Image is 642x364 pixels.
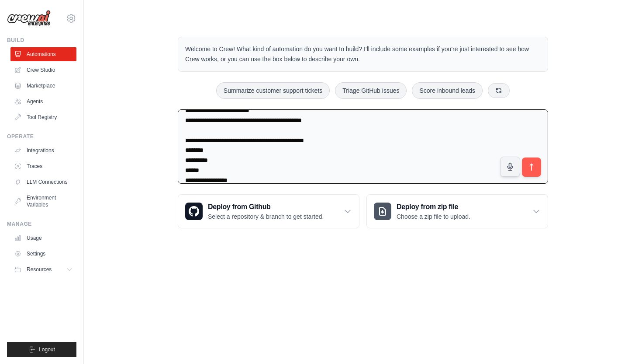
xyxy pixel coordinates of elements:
[27,266,52,273] span: Resources
[10,94,76,108] a: Agents
[7,133,76,140] div: Operate
[7,37,76,44] div: Build
[10,159,76,173] a: Traces
[7,10,51,27] img: Logo
[10,175,76,189] a: LLM Connections
[7,342,76,357] button: Logout
[10,143,76,157] a: Integrations
[10,231,76,245] a: Usage
[10,191,76,212] a: Environment Variables
[598,322,642,364] iframe: Chat Widget
[7,220,76,227] div: Manage
[10,79,76,93] a: Marketplace
[10,262,76,276] button: Resources
[397,212,470,221] p: Choose a zip file to upload.
[185,44,541,64] p: Welcome to Crew! What kind of automation do you want to build? I'll include some examples if you'...
[208,202,324,212] h3: Deploy from Github
[412,82,483,99] button: Score inbound leads
[10,63,76,77] a: Crew Studio
[208,212,324,221] p: Select a repository & branch to get started.
[10,247,76,261] a: Settings
[397,202,470,212] h3: Deploy from zip file
[10,47,76,61] a: Automations
[335,82,407,99] button: Triage GitHub issues
[216,82,330,99] button: Summarize customer support tickets
[10,110,76,124] a: Tool Registry
[39,346,55,353] span: Logout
